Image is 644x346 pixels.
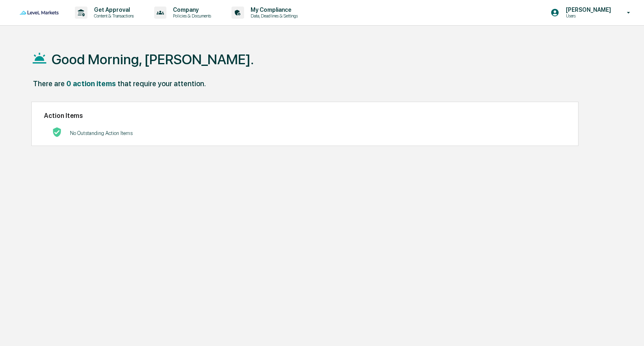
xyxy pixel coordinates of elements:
p: My Compliance [244,7,302,13]
p: No Outstanding Action Items [70,130,133,136]
div: There are [33,79,65,88]
p: Company [166,7,215,13]
div: that require your attention. [118,79,206,88]
img: No Actions logo [52,127,62,137]
h2: Action Items [44,112,565,120]
p: Data, Deadlines & Settings [244,13,302,19]
p: [PERSON_NAME] [559,7,615,13]
p: Users [559,13,615,19]
h1: Good Morning, [PERSON_NAME]. [52,51,254,67]
p: Policies & Documents [166,13,215,19]
img: logo [20,11,59,14]
p: Content & Transactions [87,13,138,19]
p: Get Approval [87,7,138,13]
div: 0 action items [66,79,116,88]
